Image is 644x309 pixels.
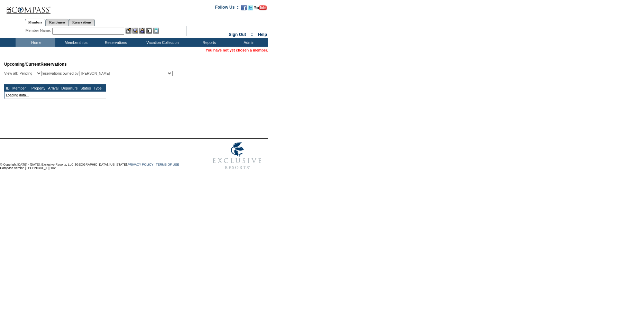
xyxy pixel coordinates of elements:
[248,7,253,11] a: Follow us on Twitter
[135,38,188,47] td: Vacation Collection
[228,38,268,47] td: Admin
[26,28,52,34] div: Member Name:
[248,5,253,10] img: Follow us on Twitter
[46,19,69,26] a: Residences
[215,4,240,12] td: Follow Us ::
[132,28,138,34] img: View
[69,19,95,26] a: Reservations
[254,5,267,10] img: Subscribe to our YouTube Channel
[16,38,55,47] td: Home
[31,86,45,90] a: Property
[94,86,102,90] a: Type
[95,38,135,47] td: Reservations
[48,86,58,90] a: Arrival
[153,28,159,34] img: b_calculator.gif
[126,28,131,34] img: b_edit.gif
[81,86,91,90] a: Status
[241,7,247,11] a: Become our fan on Facebook
[206,139,268,173] img: Exclusive Resorts
[139,28,145,34] img: Impersonate
[25,19,46,26] a: Members
[156,163,180,166] a: TERMS OF USE
[128,163,153,166] a: PRIVACY POLICY
[4,71,176,76] div: View all: reservations owned by:
[188,38,228,47] td: Reports
[241,5,247,10] img: Become our fan on Facebook
[251,32,254,37] span: ::
[55,38,95,47] td: Memberships
[146,28,152,34] img: Reservations
[6,86,10,90] a: ID
[4,92,106,99] td: Loading data...
[229,32,246,37] a: Sign Out
[254,7,267,11] a: Subscribe to our YouTube Channel
[206,48,268,52] span: You have not yet chosen a member.
[4,62,40,67] span: Upcoming/Current
[12,86,26,90] a: Member
[4,62,67,67] span: Reservations
[61,86,77,90] a: Departure
[258,32,267,37] a: Help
